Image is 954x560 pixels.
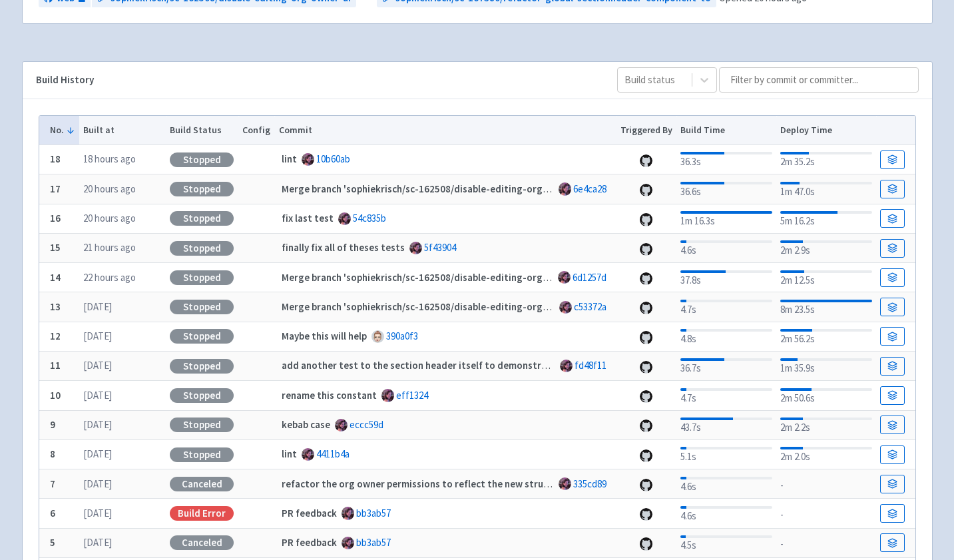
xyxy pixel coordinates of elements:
[573,477,606,490] a: 335cd89
[282,271,927,284] strong: Merge branch 'sophiekrisch/sc-162508/disable-editing-org-owner-ui' into sophiekrisch/sc-167380/re...
[880,150,904,169] a: Build Details
[719,67,919,93] input: Filter by commit or committer...
[83,418,112,431] time: [DATE]
[780,238,871,258] div: 2m 2.9s
[50,152,61,165] b: 18
[83,507,112,519] time: [DATE]
[880,298,904,316] a: Build Details
[880,180,904,198] a: Build Details
[50,271,61,284] b: 14
[50,212,61,224] b: 16
[680,179,772,200] div: 36.6s
[83,536,112,549] time: [DATE]
[780,505,871,523] div: -
[50,330,61,342] b: 12
[50,241,61,254] b: 15
[316,447,350,460] a: 4411b4a
[573,182,606,195] a: 6e4ca28
[50,447,55,460] b: 8
[50,507,55,519] b: 6
[282,182,927,195] strong: Merge branch 'sophiekrisch/sc-162508/disable-editing-org-owner-ui' into sophiekrisch/sc-167380/re...
[780,534,871,552] div: -
[170,535,234,550] div: Canceled
[424,241,456,254] a: 5f43904
[780,179,871,200] div: 1m 47.0s
[356,507,391,519] a: bb3ab57
[170,300,234,314] div: Stopped
[83,389,112,402] time: [DATE]
[680,208,772,229] div: 1m 16.3s
[282,330,367,342] strong: Maybe this will help
[780,149,871,170] div: 2m 35.2s
[282,447,297,460] strong: lint
[170,182,234,196] div: Stopped
[36,73,596,88] div: Build History
[83,271,136,284] time: 22 hours ago
[83,212,136,224] time: 20 hours ago
[680,503,772,524] div: 4.6s
[680,297,772,318] div: 4.7s
[350,418,383,431] a: eccc59d
[50,477,55,490] b: 7
[282,477,739,490] strong: refactor the org owner permissions to reflect the new structure of the SectionHeader disabled too...
[880,268,904,287] a: Build Details
[166,116,238,145] th: Build Status
[50,182,61,195] b: 17
[880,475,904,493] a: Build Details
[316,152,350,165] a: 10b60ab
[170,447,234,462] div: Stopped
[50,536,55,549] b: 5
[282,212,334,224] strong: fix last test
[780,415,871,435] div: 2m 2.2s
[880,504,904,523] a: Build Details
[880,239,904,258] a: Build Details
[780,356,871,376] div: 1m 35.9s
[780,475,871,493] div: -
[386,330,418,342] a: 390a0f3
[780,386,871,406] div: 2m 50.6s
[170,477,234,491] div: Canceled
[574,300,606,313] a: c53372a
[282,418,330,431] strong: kebab case
[396,389,428,402] a: eff1324
[776,116,876,145] th: Deploy Time
[170,388,234,403] div: Stopped
[170,359,234,374] div: Stopped
[170,418,234,432] div: Stopped
[680,356,772,376] div: 36.7s
[880,386,904,405] a: Build Details
[680,268,772,288] div: 37.8s
[170,506,234,521] div: Build Error
[680,386,772,406] div: 4.7s
[170,241,234,256] div: Stopped
[238,116,275,145] th: Config
[575,359,606,372] a: fd48f11
[282,389,377,402] strong: rename this constant
[880,416,904,434] a: Build Details
[356,536,391,549] a: bb3ab57
[880,327,904,346] a: Build Details
[282,300,927,313] strong: Merge branch 'sophiekrisch/sc-162508/disable-editing-org-owner-ui' into sophiekrisch/sc-167380/re...
[50,389,61,402] b: 10
[282,241,405,254] strong: finally fix all of theses tests
[83,182,136,195] time: 20 hours ago
[50,123,75,137] button: No.
[50,300,61,313] b: 13
[83,447,112,460] time: [DATE]
[680,474,772,495] div: 4.6s
[83,359,112,372] time: [DATE]
[170,152,234,167] div: Stopped
[170,270,234,285] div: Stopped
[780,208,871,229] div: 5m 16.2s
[676,116,776,145] th: Build Time
[780,268,871,288] div: 2m 12.5s
[680,326,772,347] div: 4.8s
[880,209,904,228] a: Build Details
[50,359,61,372] b: 11
[282,152,297,165] strong: lint
[282,507,337,519] strong: PR feedback
[680,415,772,435] div: 43.7s
[680,533,772,553] div: 4.5s
[83,241,136,254] time: 21 hours ago
[880,357,904,376] a: Build Details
